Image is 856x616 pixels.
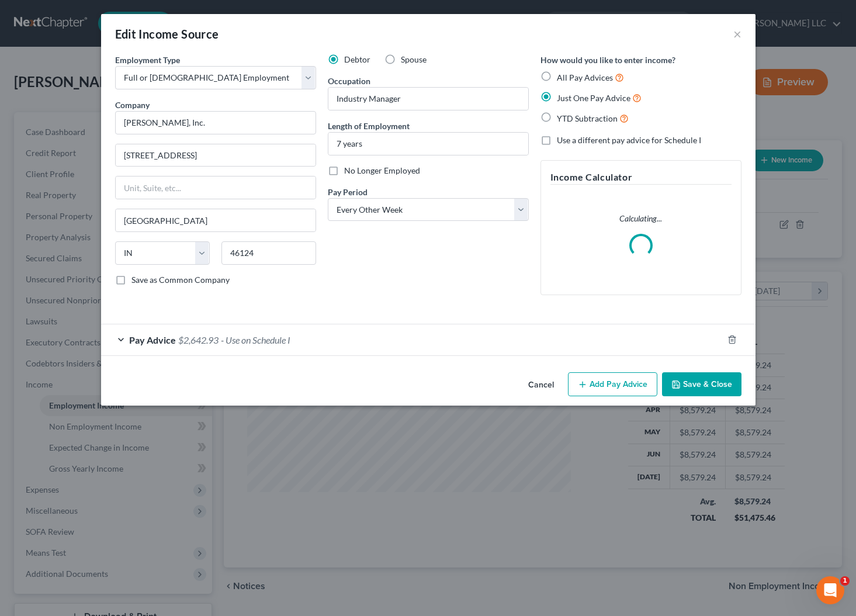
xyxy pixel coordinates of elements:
span: Use a different pay advice for Schedule I [557,135,701,145]
input: Enter zip... [221,241,316,265]
span: Just One Pay Advice [557,93,630,103]
span: - Use on Schedule I [221,334,290,345]
span: 1 [840,576,850,586]
span: Save as Common Company [131,275,230,285]
input: Search company by name... [115,111,316,134]
span: Pay Period [328,187,368,197]
div: Edit Income Source [115,26,219,42]
span: Company [115,100,150,110]
button: Cancel [519,373,563,397]
span: Debtor [344,54,370,64]
button: Add Pay Advice [568,372,657,397]
span: Pay Advice [129,334,176,345]
span: Employment Type [115,55,180,65]
input: Enter address... [116,144,316,167]
span: No Longer Employed [344,165,420,175]
h5: Income Calculator [550,170,732,185]
input: -- [328,88,528,110]
p: Calculating... [550,213,732,224]
label: How would you like to enter income? [540,54,675,66]
label: Occupation [328,75,370,87]
button: × [733,27,741,41]
input: Enter city... [116,209,316,231]
span: $2,642.93 [178,334,219,345]
button: Save & Close [662,372,741,397]
span: All Pay Advices [557,72,613,82]
span: YTD Subtraction [557,113,618,123]
iframe: Intercom live chat [816,576,844,604]
span: Spouse [401,54,427,64]
input: ex: 2 years [328,133,528,155]
label: Length of Employment [328,120,410,132]
input: Unit, Suite, etc... [116,177,316,199]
